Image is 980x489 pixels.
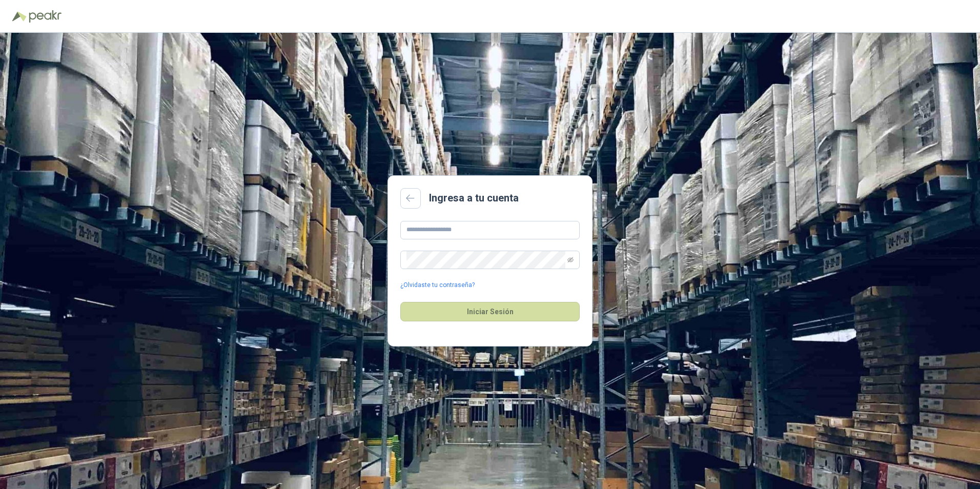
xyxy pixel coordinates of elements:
button: Iniciar Sesión [400,302,580,321]
a: ¿Olvidaste tu contraseña? [400,280,475,290]
img: Peakr [29,10,62,23]
span: eye-invisible [567,257,574,263]
img: Logo [12,11,27,22]
h2: Ingresa a tu cuenta [429,190,519,206]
